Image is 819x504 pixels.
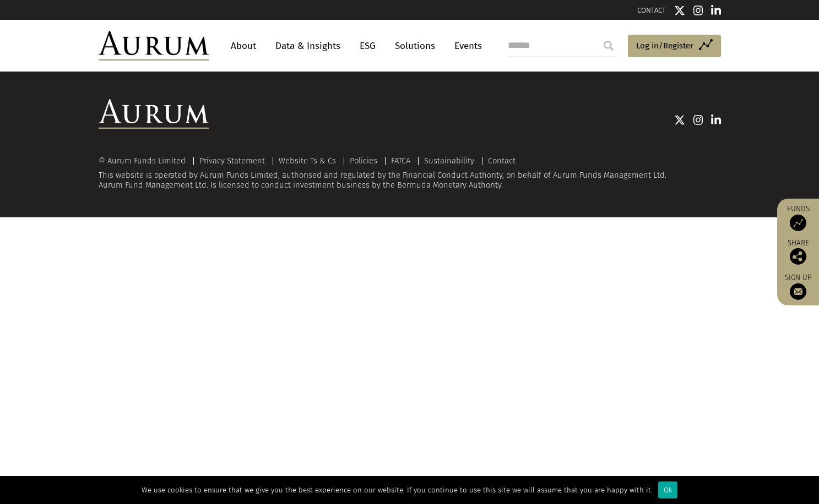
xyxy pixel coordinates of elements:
[350,156,377,166] a: Policies
[711,114,721,125] img: Linkedin icon
[693,5,703,16] img: Instagram icon
[270,36,346,56] a: Data & Insights
[449,36,482,56] a: Events
[389,36,441,56] a: Solutions
[99,157,191,165] div: © Aurum Funds Limited
[628,35,721,58] a: Log in/Register
[790,215,806,231] img: Access Funds
[99,31,209,61] img: Aurum
[424,156,474,166] a: Sustainability
[783,204,813,231] a: Funds
[99,99,209,129] img: Aurum Logo
[199,156,265,166] a: Privacy Statement
[225,36,262,56] a: About
[674,5,685,16] img: Twitter icon
[636,39,693,52] span: Log in/Register
[354,36,381,56] a: ESG
[279,156,336,166] a: Website Ts & Cs
[488,156,516,166] a: Contact
[637,6,666,14] a: CONTACT
[99,156,721,190] div: This website is operated by Aurum Funds Limited, authorised and regulated by the Financial Conduc...
[674,114,685,125] img: Twitter icon
[391,156,410,166] a: FATCA
[693,114,703,125] img: Instagram icon
[711,5,721,16] img: Linkedin icon
[598,35,620,57] input: Submit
